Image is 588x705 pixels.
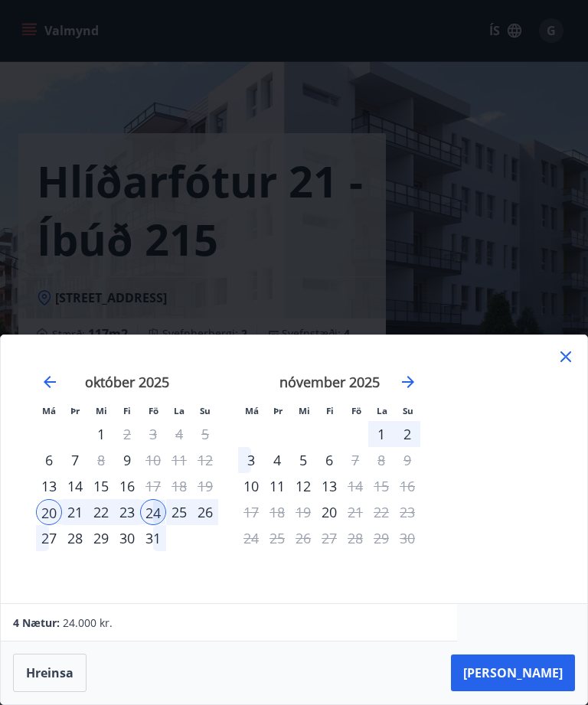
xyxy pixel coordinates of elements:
[62,473,88,499] div: 14
[166,421,192,447] td: Not available. laugardagur, 4. október 2025
[88,447,114,473] td: Choose miðvikudagur, 8. október 2025 as your check-in date. It’s available.
[13,615,60,630] span: 4 Nætur:
[394,499,420,525] td: Not available. sunnudagur, 23. nóvember 2025
[140,525,166,551] div: 31
[290,499,316,525] td: Not available. miðvikudagur, 19. nóvember 2025
[326,405,334,416] small: Fi
[114,525,140,551] div: 30
[114,525,140,551] td: Choose fimmtudagur, 30. október 2025 as your check-in date. It’s available.
[368,421,394,447] td: Choose laugardagur, 1. nóvember 2025 as your check-in date. It’s available.
[192,499,218,525] div: 26
[238,499,264,525] td: Not available. mánudagur, 17. nóvember 2025
[264,447,290,473] div: 4
[140,447,166,473] td: Choose föstudagur, 10. október 2025 as your check-in date. It’s available.
[238,525,264,551] td: Not available. mánudagur, 24. nóvember 2025
[394,473,420,499] td: Not available. sunnudagur, 16. nóvember 2025
[149,405,158,416] small: Fö
[200,405,211,416] small: Su
[394,421,420,447] div: 2
[62,473,88,499] td: Choose þriðjudagur, 14. október 2025 as your check-in date. It’s available.
[342,525,368,551] td: Not available. föstudagur, 28. nóvember 2025
[36,447,62,473] td: Choose mánudagur, 6. október 2025 as your check-in date. It’s available.
[36,525,62,551] td: Choose mánudagur, 27. október 2025 as your check-in date. It’s available.
[62,499,88,525] div: 21
[394,525,420,551] td: Not available. sunnudagur, 30. nóvember 2025
[96,405,107,416] small: Mi
[88,525,114,551] div: 29
[316,447,342,473] td: Choose fimmtudagur, 6. nóvember 2025 as your check-in date. It’s available.
[114,447,140,473] td: Choose fimmtudagur, 9. október 2025 as your check-in date. It’s available.
[192,447,218,473] td: Not available. sunnudagur, 12. október 2025
[70,405,80,416] small: Þr
[399,373,417,391] div: Move forward to switch to the next month.
[140,499,166,525] div: 24
[140,421,166,447] td: Not available. föstudagur, 3. október 2025
[192,499,218,525] td: Choose sunnudagur, 26. október 2025 as your check-in date. It’s available.
[88,421,114,447] td: Choose miðvikudagur, 1. október 2025 as your check-in date. It’s available.
[13,654,87,692] button: Hreinsa
[238,447,264,473] td: Choose mánudagur, 3. nóvember 2025 as your check-in date. It’s available.
[299,405,310,416] small: Mi
[342,447,368,473] div: Aðeins útritun í boði
[238,473,264,499] div: Aðeins innritun í boði
[279,373,380,391] strong: nóvember 2025
[342,499,368,525] div: Aðeins útritun í boði
[19,354,439,585] div: Calendar
[140,525,166,551] td: Choose föstudagur, 31. október 2025 as your check-in date. It’s available.
[174,405,185,416] small: La
[88,499,114,525] div: 22
[62,525,88,551] td: Choose þriðjudagur, 28. október 2025 as your check-in date. It’s available.
[62,447,88,473] td: Choose þriðjudagur, 7. október 2025 as your check-in date. It’s available.
[166,473,192,499] td: Not available. laugardagur, 18. október 2025
[264,473,290,499] div: 11
[342,499,368,525] td: Choose föstudagur, 21. nóvember 2025 as your check-in date. It’s available.
[114,421,140,447] div: Aðeins útritun í boði
[140,447,166,473] div: Aðeins útritun í boði
[123,405,131,416] small: Fi
[36,499,62,525] td: Selected as start date. mánudagur, 20. október 2025
[290,447,316,473] div: 5
[114,473,140,499] div: 16
[36,525,62,551] div: 27
[36,499,62,525] div: Aðeins innritun í boði
[238,473,264,499] td: Choose mánudagur, 10. nóvember 2025 as your check-in date. It’s available.
[238,447,264,473] div: 3
[166,499,192,525] td: Choose laugardagur, 25. október 2025 as your check-in date. It’s available.
[88,499,114,525] td: Selected. miðvikudagur, 22. október 2025
[36,473,62,499] td: Choose mánudagur, 13. október 2025 as your check-in date. It’s available.
[368,421,394,447] div: 1
[342,473,368,499] div: Aðeins útritun í boði
[316,499,342,525] div: Aðeins innritun í boði
[368,473,394,499] td: Not available. laugardagur, 15. nóvember 2025
[88,473,114,499] div: 15
[368,447,394,473] td: Not available. laugardagur, 8. nóvember 2025
[290,525,316,551] td: Not available. miðvikudagur, 26. nóvember 2025
[140,473,166,499] td: Choose föstudagur, 17. október 2025 as your check-in date. It’s available.
[62,447,88,473] div: 7
[36,473,62,499] div: Aðeins innritun í boði
[62,499,88,525] td: Selected. þriðjudagur, 21. október 2025
[368,525,394,551] td: Not available. laugardagur, 29. nóvember 2025
[114,473,140,499] td: Choose fimmtudagur, 16. október 2025 as your check-in date. It’s available.
[342,447,368,473] td: Choose föstudagur, 7. nóvember 2025 as your check-in date. It’s available.
[394,421,420,447] td: Choose sunnudagur, 2. nóvember 2025 as your check-in date. It’s available.
[88,447,114,473] div: Aðeins útritun í boði
[192,473,218,499] td: Not available. sunnudagur, 19. október 2025
[342,473,368,499] td: Choose föstudagur, 14. nóvember 2025 as your check-in date. It’s available.
[245,405,259,416] small: Má
[114,499,140,525] td: Selected. fimmtudagur, 23. október 2025
[316,473,342,499] td: Choose fimmtudagur, 13. nóvember 2025 as your check-in date. It’s available.
[377,405,387,416] small: La
[316,473,342,499] div: 13
[451,654,575,691] button: [PERSON_NAME]
[290,473,316,499] div: 12
[394,447,420,473] td: Not available. sunnudagur, 9. nóvember 2025
[316,447,342,473] div: 6
[140,499,166,525] td: Selected as end date. föstudagur, 24. október 2025
[42,405,56,416] small: Má
[290,447,316,473] td: Choose miðvikudagur, 5. nóvember 2025 as your check-in date. It’s available.
[351,405,361,416] small: Fö
[264,525,290,551] td: Not available. þriðjudagur, 25. nóvember 2025
[192,421,218,447] td: Not available. sunnudagur, 5. október 2025
[140,473,166,499] div: Aðeins útritun í boði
